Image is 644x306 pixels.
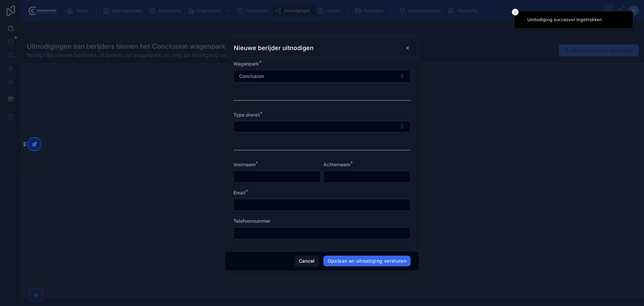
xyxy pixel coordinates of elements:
span: Voornaam [233,162,256,167]
div: Uintodiging succesvol ingetrokken [527,16,602,23]
button: Select Button [233,70,411,83]
button: Close toast [512,9,519,15]
button: Select Button [233,121,411,132]
button: Cancel [294,256,319,266]
span: Email [233,190,246,195]
span: Telefoonnummer [233,218,270,224]
h3: Nieuwe berijder uitnodigen [234,44,314,52]
span: Achternaam [323,162,350,167]
button: Opslaan en uitnodiging versturen [323,256,411,266]
span: Type dienst [233,112,260,118]
span: Conclusion [239,73,264,80]
span: Wagenpark [233,61,259,67]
